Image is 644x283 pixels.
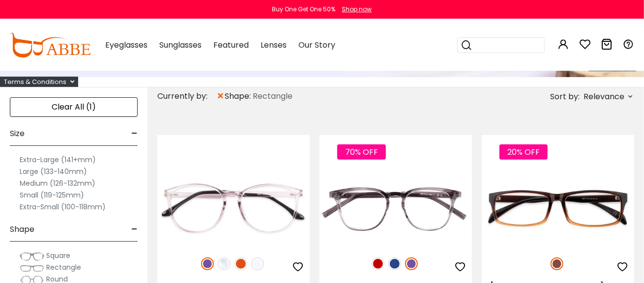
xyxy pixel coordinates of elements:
[253,90,293,102] span: Rectangle
[159,39,202,51] span: Sunglasses
[131,218,138,241] span: -
[251,257,264,270] img: Translucent
[20,166,87,177] label: Large (133-140mm)
[337,144,386,160] span: 70% OFF
[225,90,253,102] span: shape:
[46,251,70,260] span: Square
[10,97,138,117] div: Clear All (1)
[482,170,634,247] img: Brown Isaiah - TR ,Universal Bridge Fit
[298,39,335,51] span: Our Story
[234,257,247,270] img: Orange
[499,144,548,160] span: 20% OFF
[584,88,624,106] span: Relevance
[20,154,96,166] label: Extra-Large (141+mm)
[20,252,44,261] img: Square.png
[372,257,384,270] img: Red
[105,39,147,51] span: Eyeglasses
[20,263,44,273] img: Rectangle.png
[550,91,580,102] span: Sort by:
[20,177,95,189] label: Medium (126-132mm)
[388,257,401,270] img: Blue
[405,257,418,270] img: Purple
[10,122,25,145] span: Size
[20,189,84,201] label: Small (119-125mm)
[337,5,372,13] a: Shop now
[218,257,231,270] img: Clear
[131,122,138,145] span: -
[272,5,336,14] div: Buy One Get One 50%
[216,87,225,105] span: ×
[157,87,216,105] div: Currently by:
[261,39,287,51] span: Lenses
[157,170,310,247] img: Purple Hailey - TR ,Universal Bridge Fit
[551,257,563,270] img: Brown
[46,262,81,272] span: Rectangle
[10,218,34,241] span: Shape
[20,201,106,213] label: Extra-Small (100-118mm)
[320,170,472,247] img: Purple Zaire - TR ,Universal Bridge Fit
[201,257,214,270] img: Purple
[342,5,372,14] div: Shop now
[213,39,249,51] span: Featured
[10,33,90,57] img: abbeglasses.com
